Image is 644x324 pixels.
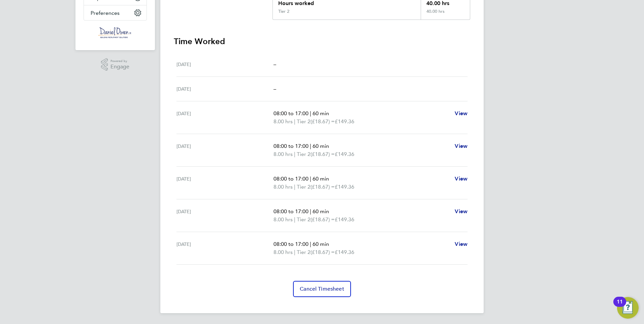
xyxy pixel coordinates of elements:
span: 8.00 hrs [273,184,293,190]
span: View [455,143,468,149]
button: Preferences [84,5,147,20]
span: £149.36 [335,151,354,157]
h3: Time Worked [174,36,470,47]
span: | [294,151,295,157]
span: 8.00 hrs [273,118,293,125]
span: 8.00 hrs [273,216,293,223]
span: (£18.67) = [311,184,335,190]
span: 60 min [313,175,329,182]
span: Tier 2 [297,150,311,158]
span: Tier 2 [297,216,311,224]
span: 08:00 to 17:00 [273,110,309,117]
div: Tier 2 [278,9,289,14]
span: £149.36 [335,184,354,190]
span: – [273,86,276,92]
a: View [455,240,468,248]
span: View [455,241,468,247]
span: – [273,61,276,67]
div: [DATE] [176,60,273,68]
span: View [455,208,468,215]
span: | [310,143,311,149]
span: £149.36 [335,249,354,255]
div: [DATE] [176,207,273,224]
span: | [294,216,295,223]
span: Tier 2 [297,248,311,256]
span: 8.00 hrs [273,151,293,157]
img: danielowen-logo-retina.png [98,27,132,38]
div: [DATE] [176,109,273,126]
a: View [455,207,468,216]
span: Cancel Timesheet [300,286,344,292]
span: | [294,249,295,255]
div: 11 [617,302,623,311]
span: (£18.67) = [311,249,335,255]
span: View [455,175,468,182]
span: (£18.67) = [311,151,335,157]
span: 08:00 to 17:00 [273,208,309,215]
button: Cancel Timesheet [293,281,351,297]
div: [DATE] [176,175,273,191]
span: | [310,175,311,182]
span: (£18.67) = [311,216,335,223]
span: 08:00 to 17:00 [273,175,309,182]
span: | [310,110,311,117]
span: | [294,184,295,190]
a: View [455,175,468,183]
a: View [455,109,468,118]
span: Engage [110,64,129,70]
div: [DATE] [176,240,273,256]
a: Go to home page [84,27,147,38]
span: | [310,241,311,247]
span: £149.36 [335,118,354,125]
a: View [455,142,468,150]
span: 60 min [313,143,329,149]
span: | [294,118,295,125]
span: £149.36 [335,216,354,223]
div: [DATE] [176,85,273,93]
span: 60 min [313,208,329,215]
div: 40.00 hrs [421,9,470,20]
button: Open Resource Center, 11 new notifications [617,297,639,319]
span: Preferences [91,10,120,16]
span: 08:00 to 17:00 [273,241,309,247]
div: [DATE] [176,142,273,158]
span: View [455,110,468,117]
span: 08:00 to 17:00 [273,143,309,149]
span: (£18.67) = [311,118,335,125]
span: | [310,208,311,215]
span: 8.00 hrs [273,249,293,255]
span: Powered by [110,58,129,64]
span: Tier 2 [297,118,311,126]
span: 60 min [313,110,329,117]
span: 60 min [313,241,329,247]
span: Tier 2 [297,183,311,191]
a: Powered byEngage [101,58,130,71]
